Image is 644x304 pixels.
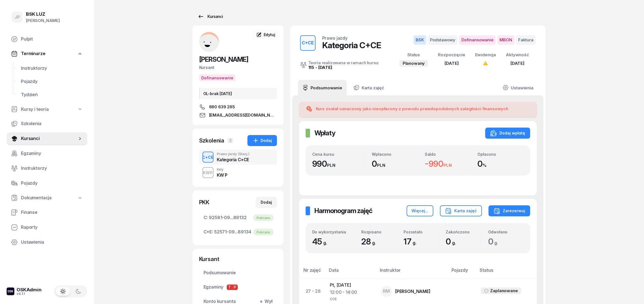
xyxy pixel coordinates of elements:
[488,236,501,246] span: 0
[252,137,272,144] div: Dodaj
[199,198,210,206] div: PKK
[17,292,42,295] div: v4.1.1
[209,104,235,110] span: 880 639 285
[227,284,232,290] span: T
[7,47,87,60] a: Terminarze
[199,64,277,71] div: Kursant
[516,35,536,45] span: Faktura
[330,289,372,296] div: 12:00 - 14:00
[325,278,376,304] td: Pt, [DATE]
[383,289,390,294] span: RM
[438,51,465,58] div: Rozpoczęcie
[21,78,83,85] span: Pojazdy
[197,13,223,20] div: Kursanci
[7,177,87,190] a: Pojazdy
[261,199,272,206] div: Dodaj
[21,36,83,43] span: Pulpit
[361,230,397,234] div: Rozpisano
[372,159,418,169] div: 0
[506,60,529,67] div: [DATE]
[21,65,83,72] span: Instruktorzy
[7,103,87,116] a: Kursy i teoria
[217,173,228,177] div: KW P
[312,236,330,246] span: 45
[21,194,52,201] span: Dokumentacja
[21,224,83,231] span: Raporty
[14,15,20,20] span: JP
[199,55,248,63] span: [PERSON_NAME]
[253,229,274,235] div: Pobrano
[21,180,83,187] span: Pojazdy
[204,228,272,236] span: 52571-09...89134
[403,236,419,246] span: 17
[300,35,316,51] button: C+CE
[425,159,471,169] div: -990
[21,135,77,142] span: Kursanci
[327,163,335,168] small: PLN
[7,236,87,249] a: Ustawienia
[21,50,45,57] span: Terminarze
[314,206,372,215] h2: Harmonogram zajęć
[411,208,428,214] div: Więcej...
[7,206,87,219] a: Finanse
[376,267,448,278] th: Instruktor
[209,112,277,119] span: [EMAIL_ADDRESS][DOMAIN_NAME]
[312,230,354,234] div: Do wykorzystania
[372,240,376,246] small: g.
[17,88,87,101] a: Tydzień
[199,149,277,165] button: C+CEPrawo jazdy(Stacj.)Kategoria C+CE
[7,117,87,130] a: Szkolenia
[247,135,277,146] button: Dodaj
[361,236,378,246] span: 28
[428,35,458,45] span: Podstawowy
[204,269,272,276] span: Podsumowanie
[477,152,523,157] div: Opłacono
[204,284,272,291] span: Egzaminy
[497,35,514,45] span: MBON
[490,287,518,294] div: Zaplanowane
[325,267,376,278] th: Data
[201,169,215,176] div: KWP
[485,128,530,139] button: Dodaj wpłatę
[17,75,87,88] a: Pojazdy
[26,17,60,24] div: [PERSON_NAME]
[21,106,49,113] span: Kursy i teoria
[199,255,277,263] div: Kursant
[21,150,83,157] span: Egzaminy
[490,130,525,136] div: Dodaj wpłatę
[200,154,216,161] div: C+CE
[199,112,277,119] a: [EMAIL_ADDRESS][DOMAIN_NAME]
[21,239,83,246] span: Ustawienia
[488,230,523,234] div: Odwołano
[217,157,250,162] div: Kategoria C+CE
[204,228,213,236] span: C+E:
[202,152,213,163] button: C+CE
[459,35,496,45] span: Dofinansowanie
[452,240,456,246] small: g.
[7,33,87,46] a: Pulpit
[448,267,476,278] th: Pojazdy
[506,51,529,58] div: Aktywność
[403,230,439,234] div: Pozostało
[312,159,365,169] div: 990
[440,205,482,216] button: Karta zajęć
[199,137,225,144] div: Szkolenia
[17,62,87,75] a: Instruktorzy
[199,74,236,81] button: Dofinansowanie
[202,167,213,178] button: KWP
[7,162,87,175] a: Instruktorzy
[475,51,496,58] div: Ewidencja
[493,208,525,214] div: Zarezerwuj
[395,289,431,294] div: [PERSON_NAME]
[217,152,250,156] div: Prawo jazdy
[308,61,379,65] div: Teoria realizowana w ramach kursu:
[322,36,348,40] div: Prawo jazdy
[299,267,326,278] th: Nr zajęć
[7,221,87,234] a: Raporty
[445,208,477,214] div: Karta zajęć
[413,35,536,45] button: BSKPodstawowyDofinansowanieMBONFaktura
[204,214,272,221] span: 92581-09...89132
[377,163,385,168] small: PLN
[199,165,277,180] button: KWPInnyKW P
